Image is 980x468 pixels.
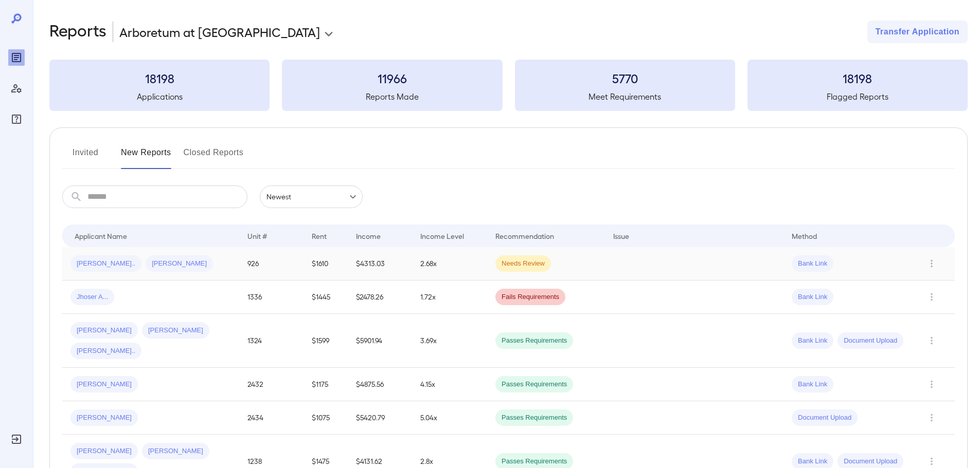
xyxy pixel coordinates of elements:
[495,413,573,423] span: Passes Requirements
[495,292,565,302] span: Fails Requirements
[304,314,347,368] td: $1599
[792,380,833,389] span: Bank Link
[49,21,106,43] h2: Reports
[495,336,573,346] span: Passes Requirements
[495,380,573,389] span: Passes Requirements
[142,326,209,335] span: [PERSON_NAME]
[792,230,817,242] div: Method
[49,60,968,111] summary: 18198Applications11966Reports Made5770Meet Requirements18198Flagged Reports
[119,24,320,40] p: Arboretum at [GEOGRAPHIC_DATA]
[838,457,903,466] span: Document Upload
[923,409,940,426] button: Row Actions
[184,144,244,169] button: Closed Reports
[412,247,487,280] td: 2.68x
[412,280,487,314] td: 1.72x
[239,280,304,314] td: 1336
[923,332,940,349] button: Row Actions
[49,90,270,103] h5: Applications
[70,326,138,335] span: [PERSON_NAME]
[747,90,968,103] h5: Flagged Reports
[304,247,347,280] td: $1610
[923,376,940,392] button: Row Actions
[239,368,304,401] td: 2432
[515,90,735,103] h5: Meet Requirements
[792,413,858,423] span: Document Upload
[792,336,833,346] span: Bank Link
[239,401,304,435] td: 2434
[515,70,735,86] h3: 5770
[792,292,833,302] span: Bank Link
[70,413,138,423] span: [PERSON_NAME]
[304,401,347,435] td: $1075
[260,185,363,208] div: Newest
[304,280,347,314] td: $1445
[247,230,267,242] div: Unit #
[495,230,554,242] div: Recommendation
[239,247,304,280] td: 926
[356,230,381,242] div: Income
[792,457,833,466] span: Bank Link
[412,314,487,368] td: 3.69x
[70,446,138,456] span: [PERSON_NAME]
[239,314,304,368] td: 1324
[49,70,270,86] h3: 18198
[304,368,347,401] td: $1175
[8,49,25,66] div: Reports
[348,247,412,280] td: $4313.03
[867,21,968,43] button: Transfer Application
[70,346,141,356] span: [PERSON_NAME]..
[312,230,328,242] div: Rent
[348,314,412,368] td: $5901.94
[282,90,502,103] h5: Reports Made
[348,280,412,314] td: $2478.26
[121,144,171,169] button: New Reports
[838,336,903,346] span: Document Upload
[495,457,573,466] span: Passes Requirements
[495,259,551,269] span: Needs Review
[613,230,630,242] div: Issue
[8,80,25,97] div: Manage Users
[792,259,833,269] span: Bank Link
[70,380,138,389] span: [PERSON_NAME]
[142,446,209,456] span: [PERSON_NAME]
[75,230,127,242] div: Applicant Name
[282,70,502,86] h3: 11966
[412,401,487,435] td: 5.04x
[420,230,464,242] div: Income Level
[348,401,412,435] td: $5420.79
[412,368,487,401] td: 4.15x
[8,111,25,127] div: FAQ
[348,368,412,401] td: $4875.56
[8,431,25,447] div: Log Out
[62,144,109,169] button: Invited
[70,259,141,269] span: [PERSON_NAME]..
[923,255,940,272] button: Row Actions
[70,292,114,302] span: Jhoser A...
[146,259,213,269] span: [PERSON_NAME]
[747,70,968,86] h3: 18198
[923,289,940,305] button: Row Actions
